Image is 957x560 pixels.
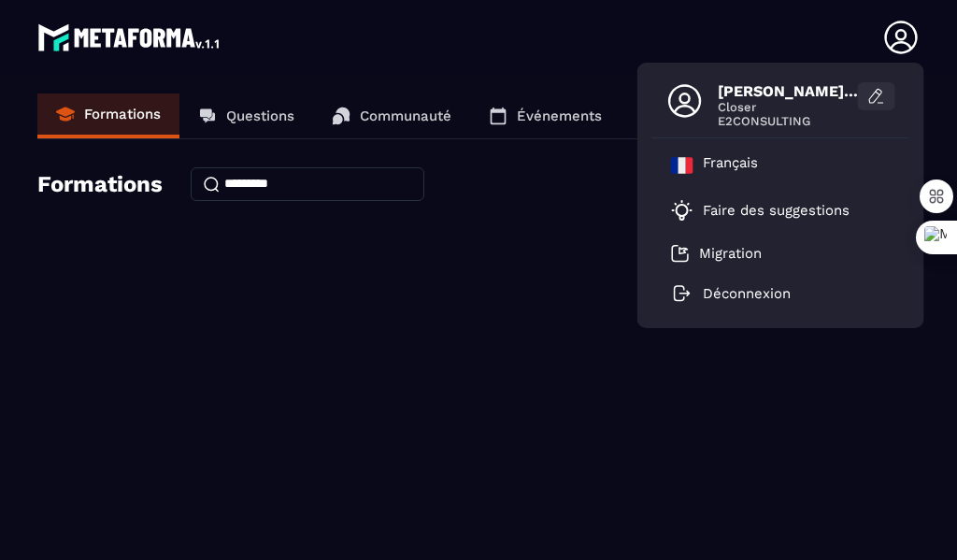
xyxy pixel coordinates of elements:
span: Closer [718,100,858,114]
a: Communauté [313,93,470,138]
a: Événements [470,93,621,138]
a: Faire des suggestions [671,199,867,222]
p: Déconnexion [703,285,791,302]
p: Migration [699,245,762,262]
p: Questions [226,108,294,124]
p: Événements [517,108,602,124]
p: Français [703,154,758,177]
span: E2CONSULTING [718,114,858,128]
h4: Formations [37,171,163,197]
p: Faire des suggestions [703,202,850,219]
a: Questions [179,93,313,138]
img: logo [37,19,222,56]
p: Communauté [360,108,451,124]
span: [PERSON_NAME] (Closer) [718,82,858,100]
a: Formations [37,93,179,138]
p: Formations [84,106,161,122]
a: Migration [671,244,762,263]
